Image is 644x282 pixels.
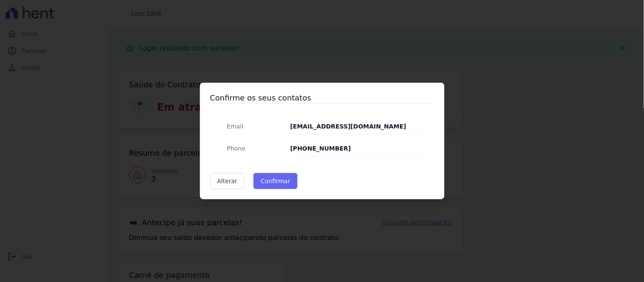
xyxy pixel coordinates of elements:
[290,145,351,152] strong: [PHONE_NUMBER]
[210,173,245,189] a: Alterar
[227,145,245,152] span: translation missing: pt-BR.public.contracts.modal.confirmation.phone
[210,93,434,103] h3: Confirme os seus contatos
[227,123,244,130] span: translation missing: pt-BR.public.contracts.modal.confirmation.email
[253,173,298,189] button: Confirmar
[290,123,406,130] strong: [EMAIL_ADDRESS][DOMAIN_NAME]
